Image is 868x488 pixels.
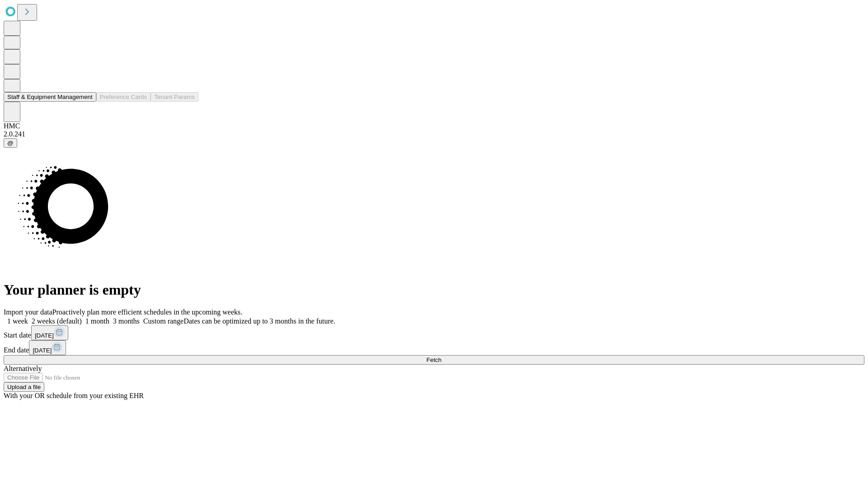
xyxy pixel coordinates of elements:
button: Tenant Params [151,92,198,102]
button: [DATE] [31,325,68,340]
span: @ [7,140,14,146]
div: End date [4,340,864,355]
span: With your OR schedule from your existing EHR [4,392,144,399]
button: Staff & Equipment Management [4,92,96,102]
span: [DATE] [33,347,52,354]
span: Import your data [4,308,52,316]
button: Fetch [4,355,864,365]
span: Proactively plan more efficient schedules in the upcoming weeks. [52,308,242,316]
span: Custom range [143,317,184,325]
span: 1 week [7,317,28,325]
div: HMC [4,122,864,130]
span: Alternatively [4,365,42,372]
button: @ [4,138,17,148]
span: [DATE] [35,332,54,339]
button: Upload a file [4,382,44,392]
div: Start date [4,325,864,340]
div: 2.0.241 [4,130,864,138]
span: 2 weeks (default) [32,317,82,325]
span: 1 month [85,317,109,325]
h1: Your planner is empty [4,282,864,298]
button: Preference Cards [96,92,151,102]
span: Dates can be optimized up to 3 months in the future. [184,317,335,325]
span: 3 months [113,317,140,325]
button: [DATE] [29,340,66,355]
span: Fetch [426,357,441,363]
